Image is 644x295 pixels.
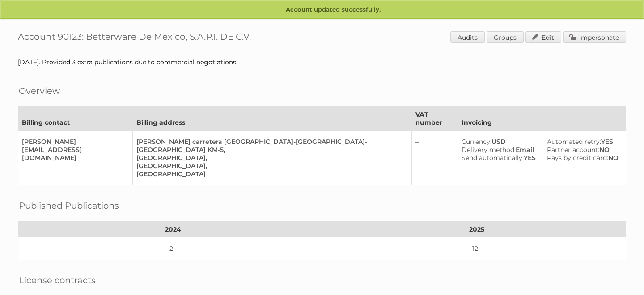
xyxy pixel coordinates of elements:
h2: Overview [19,84,60,97]
div: USD [462,138,536,146]
th: Billing contact [18,107,133,131]
div: Email [462,146,536,154]
div: [PERSON_NAME] [22,138,125,146]
div: [GEOGRAPHIC_DATA], [136,162,404,170]
th: 2025 [328,222,626,237]
td: – [411,131,458,185]
td: 2 [18,237,328,260]
div: NO [547,146,619,154]
a: Impersonate [563,31,626,43]
td: 12 [328,237,626,260]
span: Currency: [462,138,491,146]
div: [EMAIL_ADDRESS][DOMAIN_NAME] [22,146,125,162]
div: [GEOGRAPHIC_DATA] [136,170,404,178]
div: NO [547,154,619,162]
a: Edit [525,31,561,43]
div: [GEOGRAPHIC_DATA], [136,154,404,162]
span: Partner account: [547,146,599,154]
h2: Published Publications [19,199,119,212]
p: Account updated successfully. [0,0,644,19]
h1: Account 90123: Betterware De Mexico, S.A.P.I. DE C.V. [18,31,626,45]
span: Automated retry: [547,138,601,146]
th: Invoicing [458,107,626,131]
div: [DATE]. Provided 3 extra publications due to commercial negotiations. [18,58,626,66]
th: 2024 [18,222,328,237]
span: Pays by credit card: [547,154,608,162]
th: VAT number [411,107,458,131]
div: YES [547,138,619,146]
span: Delivery method: [462,146,516,154]
a: Audits [450,31,485,43]
div: YES [462,154,536,162]
h2: License contracts [19,274,96,287]
a: Groups [487,31,524,43]
div: [PERSON_NAME] carretera [GEOGRAPHIC_DATA]-[GEOGRAPHIC_DATA]-[GEOGRAPHIC_DATA] KM-5, [136,138,404,154]
th: Billing address [132,107,411,131]
span: Send automatically: [462,154,524,162]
